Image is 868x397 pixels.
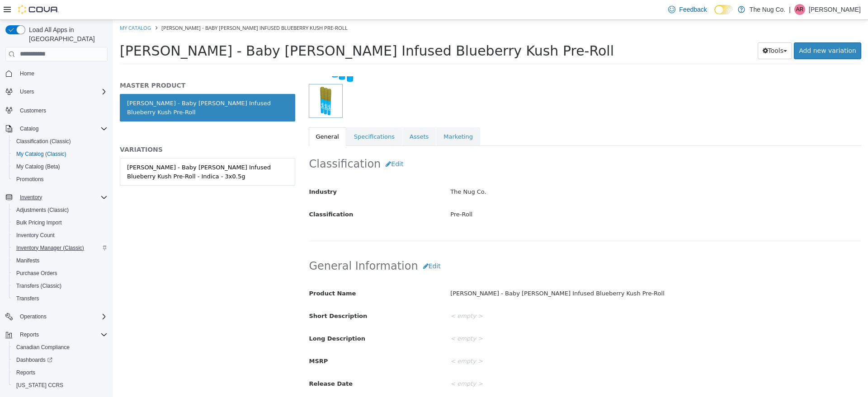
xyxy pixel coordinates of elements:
[9,160,111,173] button: My Catalog (Beta)
[681,23,748,39] a: Add new variation
[16,369,35,376] span: Reports
[16,382,63,389] span: [US_STATE] CCRS
[9,379,111,392] button: [US_STATE] CCRS
[16,192,46,203] button: Inventory
[16,68,108,79] span: Home
[196,338,215,345] span: MSRP
[9,280,111,292] button: Transfers (Classic)
[679,5,707,14] span: Feedback
[9,341,111,354] button: Canadian Compliance
[796,4,804,15] span: AR
[330,289,755,304] div: < empty >
[7,74,182,102] a: [PERSON_NAME] - Baby [PERSON_NAME] Infused Blueberry Kush Pre-Roll
[20,70,34,77] span: Home
[16,356,52,364] span: Dashboards
[16,105,50,116] a: Customers
[13,136,75,147] a: Classification (Classic)
[196,360,240,367] span: Release Date
[16,329,42,340] button: Reports
[714,14,715,15] span: Dark Mode
[13,293,42,304] a: Transfers
[20,125,38,132] span: Catalog
[750,4,785,15] p: The Nug Co.
[2,310,111,323] button: Operations
[13,161,108,172] span: My Catalog (Beta)
[16,86,108,97] span: Users
[794,4,805,15] div: Alex Roerick
[13,217,108,228] span: Bulk Pricing Import
[2,328,111,341] button: Reports
[2,103,111,117] button: Customers
[16,192,108,203] span: Inventory
[13,149,70,159] a: My Catalog (Classic)
[196,136,748,153] h2: Classification
[13,161,64,172] a: My Catalog (Beta)
[16,138,71,145] span: Classification (Classic)
[25,25,108,43] span: Load All Apps in [GEOGRAPHIC_DATA]
[13,268,61,279] a: Purchase Orders
[13,174,108,185] span: Promotions
[13,367,108,378] span: Reports
[13,243,88,253] a: Inventory Manager (Classic)
[16,123,42,134] button: Catalog
[9,254,111,267] button: Manifests
[9,292,111,305] button: Transfers
[330,164,755,180] div: The Nug Co.
[48,5,235,11] span: [PERSON_NAME] - Baby [PERSON_NAME] Infused Blueberry Kush Pre-Roll
[16,244,84,252] span: Inventory Manager (Classic)
[13,230,58,241] a: Inventory Count
[13,342,73,353] a: Canadian Compliance
[330,266,755,282] div: [PERSON_NAME] - Baby [PERSON_NAME] Infused Blueberry Kush Pre-Roll
[13,367,39,378] a: Reports
[323,107,367,126] a: Marketing
[330,334,755,350] div: < empty >
[330,356,755,372] div: < empty >
[16,104,108,116] span: Customers
[7,23,501,39] span: [PERSON_NAME] - Baby [PERSON_NAME] Infused Blueberry Kush Pre-Roll
[16,257,39,264] span: Manifests
[14,143,175,161] div: [PERSON_NAME] - Baby [PERSON_NAME] Infused Blueberry Kush Pre-Roll - Indica - 3x0.5g
[16,86,38,97] button: Users
[16,311,50,322] button: Operations
[13,136,108,147] span: Classification (Classic)
[20,88,34,95] span: Users
[16,329,108,340] span: Reports
[7,5,38,11] a: My Catalog
[9,204,111,216] button: Adjustments (Classic)
[16,123,108,134] span: Catalog
[9,267,111,280] button: Purchase Orders
[13,205,108,215] span: Adjustments (Classic)
[16,295,39,302] span: Transfers
[16,150,66,158] span: My Catalog (Classic)
[9,354,111,366] a: Dashboards
[13,355,108,365] span: Dashboards
[16,163,60,170] span: My Catalog (Beta)
[16,176,44,183] span: Promotions
[13,217,66,228] a: Bulk Pricing Import
[16,68,38,79] a: Home
[13,230,108,241] span: Inventory Count
[13,243,108,253] span: Inventory Manager (Classic)
[13,280,65,291] a: Transfers (Classic)
[13,268,108,279] span: Purchase Orders
[13,280,108,291] span: Transfers (Classic)
[196,238,748,255] h2: General Information
[9,229,111,242] button: Inventory Count
[13,342,108,353] span: Canadian Compliance
[234,107,289,126] a: Specifications
[20,194,42,201] span: Inventory
[268,136,295,153] button: Edit
[16,232,55,239] span: Inventory Count
[16,344,70,351] span: Canadian Compliance
[9,242,111,254] button: Inventory Manager (Classic)
[13,255,108,266] span: Manifests
[13,293,108,304] span: Transfers
[16,270,57,277] span: Purchase Orders
[305,238,333,255] button: Edit
[789,4,791,15] p: |
[20,107,46,114] span: Customers
[9,216,111,229] button: Bulk Pricing Import
[2,191,111,204] button: Inventory
[196,168,224,175] span: Industry
[16,206,69,214] span: Adjustments (Classic)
